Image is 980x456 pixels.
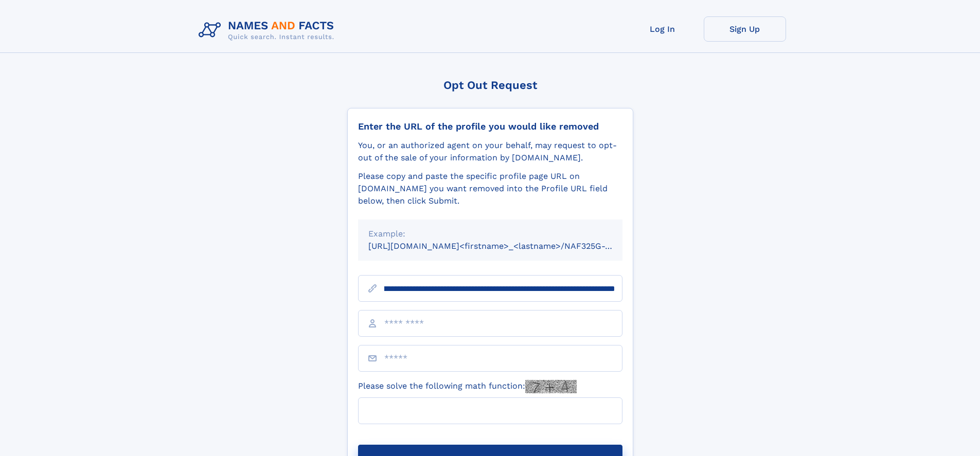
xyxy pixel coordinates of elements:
[368,241,642,251] small: [URL][DOMAIN_NAME]<firstname>_<lastname>/NAF325G-xxxxxxxx
[194,16,343,44] img: Logo Names and Facts
[621,16,704,42] a: Log In
[358,170,622,207] div: Please copy and paste the specific profile page URL on [DOMAIN_NAME] you want removed into the Pr...
[358,380,577,393] label: Please solve the following math function:
[368,228,612,240] div: Example:
[358,139,622,164] div: You, or an authorized agent on your behalf, may request to opt-out of the sale of your informatio...
[704,16,786,42] a: Sign Up
[347,79,633,92] div: Opt Out Request
[358,121,622,132] div: Enter the URL of the profile you would like removed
